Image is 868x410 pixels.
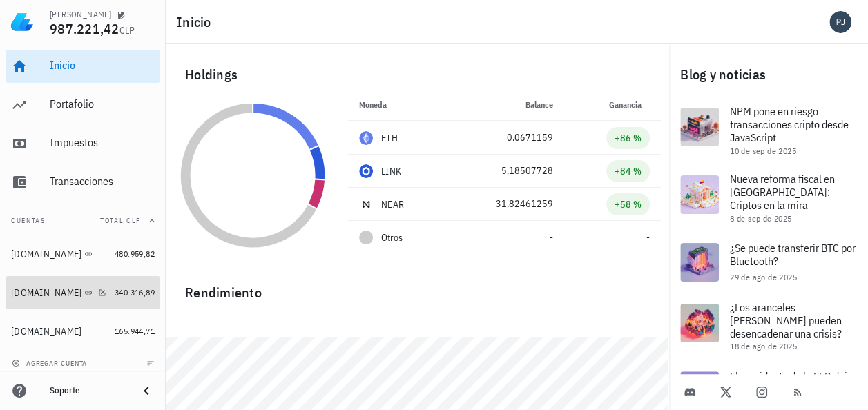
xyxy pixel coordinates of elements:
a: ¿Se puede transferir BTC por Bluetooth? 29 de ago de 2025 [669,232,868,293]
div: [PERSON_NAME] [50,9,111,20]
span: NPM pone en riesgo transacciones cripto desde JavaScript [730,104,849,144]
button: CuentasTotal CLP [6,204,160,237]
h1: Inicio [177,11,217,33]
div: Transacciones [50,175,155,188]
span: 165.944,71 [115,326,155,336]
span: - [646,231,650,244]
a: [DOMAIN_NAME] 480.959,82 [6,237,160,271]
span: - [550,231,553,244]
span: 987.221,42 [50,19,119,38]
span: Otros [381,231,403,245]
a: NPM pone en riesgo transacciones cripto desde JavaScript 10 de sep de 2025 [669,97,868,164]
div: Portafolio [50,97,155,110]
a: [DOMAIN_NAME] 340.316,89 [6,276,160,309]
a: Portafolio [6,88,160,121]
span: CLP [119,24,135,37]
a: ¿Los aranceles [PERSON_NAME] pueden desencadenar una crisis? 18 de ago de 2025 [669,293,868,360]
span: 29 de ago de 2025 [730,272,797,282]
div: [DOMAIN_NAME] [11,287,81,299]
div: avatar [829,11,851,33]
div: [DOMAIN_NAME] [11,248,81,260]
div: Impuestos [50,136,155,149]
a: Transacciones [6,166,160,199]
div: Soporte [50,385,127,396]
div: +58 % [615,197,642,211]
span: Total CLP [100,216,141,225]
span: 340.316,89 [115,287,155,297]
div: 0,0671159 [458,130,553,145]
span: 8 de sep de 2025 [730,213,791,224]
span: ¿Los aranceles [PERSON_NAME] pueden desencadenar una crisis? [730,300,842,340]
th: Balance [447,88,564,121]
div: ETH-icon [359,131,373,145]
span: Ganancia [609,99,650,110]
div: LINK [381,164,401,178]
a: Inicio [6,50,160,83]
div: Inicio [50,59,155,72]
div: [DOMAIN_NAME] [11,326,81,338]
div: +86 % [615,131,642,145]
span: ¿Se puede transferir BTC por Bluetooth? [730,241,856,268]
a: Nueva reforma fiscal en [GEOGRAPHIC_DATA]: Criptos en la mira 8 de sep de 2025 [669,164,868,232]
span: 10 de sep de 2025 [730,146,796,156]
div: LINK-icon [359,164,373,178]
span: 480.959,82 [115,248,155,259]
div: 5,18507728 [458,164,553,178]
div: Rendimiento [174,271,661,304]
div: Holdings [174,52,661,97]
div: +84 % [615,164,642,178]
div: 31,82461259 [458,197,553,211]
img: LedgiFi [11,11,33,33]
th: Moneda [348,88,447,121]
button: agregar cuenta [8,356,93,370]
div: NEAR [381,197,404,211]
a: [DOMAIN_NAME] 165.944,71 [6,315,160,348]
span: agregar cuenta [15,359,87,368]
div: NEAR-icon [359,197,373,211]
span: Nueva reforma fiscal en [GEOGRAPHIC_DATA]: Criptos en la mira [730,172,835,212]
div: Blog y noticias [669,52,868,97]
a: Impuestos [6,127,160,160]
div: ETH [381,131,398,145]
span: 18 de ago de 2025 [730,341,797,351]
